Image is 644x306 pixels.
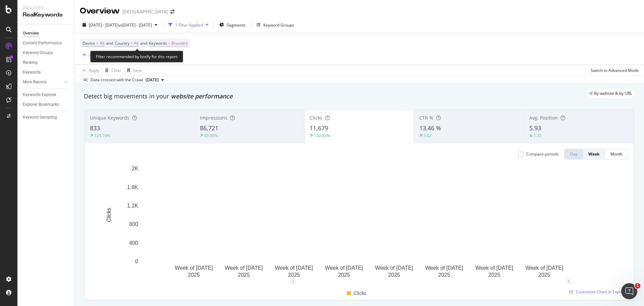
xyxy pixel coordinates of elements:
[254,19,297,30] button: Keyword Groups
[325,265,363,271] text: Week of [DATE]
[168,40,170,46] span: =
[217,19,248,30] button: Segments
[23,40,69,47] a: Content Performance
[200,124,218,132] span: 86,721
[23,49,69,56] a: Keyword Groups
[288,272,300,278] text: 2025
[227,22,246,28] span: Segments
[275,265,313,271] text: Week of [DATE]
[538,272,550,278] text: 2025
[115,40,129,46] span: Country
[90,124,100,132] span: 833
[588,151,599,157] div: Week
[338,272,350,278] text: 2025
[23,69,41,76] div: Keywords
[534,133,542,138] div: 1.31
[80,19,160,30] button: [DATE] - [DATE]vs[DATE] - [DATE]
[610,151,623,157] div: Month
[140,40,147,46] span: and
[23,91,69,98] a: Keywords Explorer
[90,51,183,62] div: Filter recommended by botify for this report
[23,79,47,86] div: More Reports
[135,259,138,264] text: 0
[23,101,69,108] a: Explorer Bookmarks
[170,9,174,14] div: arrow-right-arrow-left
[80,5,120,17] div: Overview
[225,265,263,271] text: Week of [DATE]
[290,279,296,284] div: 1
[314,133,330,138] div: 132.83%
[106,40,113,46] span: and
[564,149,583,160] button: Day
[23,101,59,108] div: Explorer Bookmarks
[475,265,513,271] text: Week of [DATE]
[621,283,637,299] iframe: Intercom live chat
[90,165,623,281] svg: A chart.
[122,8,168,15] div: [GEOGRAPHIC_DATA]
[143,76,167,84] button: [DATE]
[23,114,57,121] div: Keyword Sampling
[310,115,322,121] span: Clicks
[594,91,632,95] span: By website & by URL
[23,69,69,76] a: Keywords
[238,272,250,278] text: 2025
[635,283,640,289] span: 1
[149,40,167,46] span: Keywords
[127,184,138,190] text: 1.6K
[134,39,139,48] span: All
[124,65,142,76] button: Save
[419,124,441,132] span: 13.46 %
[80,65,99,76] button: Apply
[525,265,563,271] text: Week of [DATE]
[588,65,639,76] button: Switch to Advanced Mode
[310,124,328,132] span: 11,679
[566,279,572,284] div: 1
[96,40,99,46] span: =
[529,115,558,121] span: Avg. Position
[111,68,121,73] div: Clear
[166,19,211,30] button: 1 Filter Applied
[263,22,294,28] div: Keyword Groups
[89,22,118,28] span: [DATE] - [DATE]
[23,114,69,121] a: Keyword Sampling
[90,115,129,121] span: Unique Keywords
[23,30,39,37] div: Overview
[23,11,69,19] div: RealKeywords
[133,68,142,73] div: Save
[23,59,69,66] a: Ranking
[204,133,218,138] div: 45.99%
[586,89,635,98] div: legacy label
[570,151,577,157] div: Day
[146,77,159,83] span: 2025 Aug. 31st
[130,40,133,46] span: =
[106,208,112,222] text: Clicks
[89,68,99,73] div: Apply
[23,91,56,98] div: Keywords Explorer
[188,272,200,278] text: 2025
[127,203,138,209] text: 1.2K
[424,133,432,138] div: 5.02
[23,40,62,47] div: Content Performance
[526,151,559,157] div: Compare periods
[200,115,227,121] span: Impressions
[388,272,400,278] text: 2025
[129,221,138,227] text: 800
[419,115,433,121] span: CTR %
[83,40,95,46] span: Device
[583,149,605,160] button: Week
[102,65,121,76] button: Clear
[438,272,450,278] text: 2025
[591,68,639,73] div: Switch to Advanced Mode
[89,52,107,58] div: Add Filter
[100,39,104,48] span: All
[129,240,138,246] text: 400
[175,22,203,28] div: 1 Filter Applied
[175,265,213,271] text: Week of [DATE]
[94,133,110,138] div: 125.74%
[605,149,628,160] button: Month
[488,272,500,278] text: 2025
[23,5,69,11] div: Analytics
[80,51,107,59] button: Add Filter
[23,59,38,66] div: Ranking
